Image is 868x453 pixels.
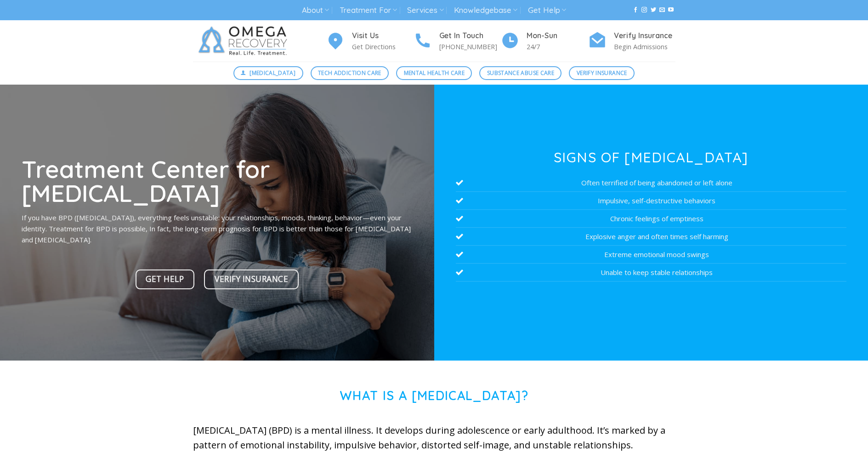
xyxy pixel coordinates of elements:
p: Get Directions [352,41,414,52]
li: Often terrified of being abandoned or left alone [456,174,846,192]
span: Verify Insurance [577,69,627,77]
a: Visit Us Get Directions [326,30,414,52]
span: Substance Abuse Care [487,69,554,77]
p: If you have BPD ([MEDICAL_DATA]), everything feels unstable: your relationships, moods, thinking,... [22,212,412,245]
a: Get Help [528,2,566,19]
a: Follow on Instagram [641,7,647,13]
a: Substance Abuse Care [479,66,562,80]
li: Extreme emotional mood swings [456,246,846,264]
p: [MEDICAL_DATA] (BPD) is a mental illness. It develops during adolescence or early adulthood. It’s... [193,423,675,453]
span: [MEDICAL_DATA] [250,69,295,77]
a: [MEDICAL_DATA] [233,66,303,80]
a: Verify Insurance Begin Admissions [588,30,675,52]
h4: Get In Touch [439,30,501,42]
span: Mental Health Care [404,69,465,77]
span: Verify Insurance [215,273,288,286]
h1: Treatment Center for [MEDICAL_DATA] [22,157,412,205]
a: Treatment For [340,2,397,19]
p: Begin Admissions [614,41,675,52]
a: Follow on Twitter [651,7,656,13]
span: Tech Addiction Care [318,69,381,77]
h4: Visit Us [352,30,414,42]
a: Services [407,2,443,19]
a: Verify Insurance [204,270,299,289]
a: Mental Health Care [396,66,472,80]
li: Unable to keep stable relationships [456,264,846,281]
h4: Verify Insurance [614,30,675,42]
a: Send us an email [659,7,665,13]
a: Tech Addiction Care [311,66,389,80]
a: Knowledgebase [454,2,517,19]
a: Get In Touch [PHONE_NUMBER] [414,30,501,52]
img: Omega Recovery [193,20,296,62]
p: [PHONE_NUMBER] [439,41,501,52]
a: Verify Insurance [569,66,635,80]
h3: Signs of [MEDICAL_DATA] [456,150,846,164]
a: Get Help [136,270,195,289]
li: Chronic feelings of emptiness [456,210,846,228]
span: Get Help [146,273,184,286]
a: Follow on Facebook [633,7,638,13]
h1: What is a [MEDICAL_DATA]? [193,388,675,403]
li: Explosive anger and often times self harming [456,228,846,246]
p: 24/7 [527,41,588,52]
li: Impulsive, self-destructive behaviors [456,192,846,210]
h4: Mon-Sun [527,30,588,42]
a: Follow on YouTube [668,7,674,13]
a: About [302,2,329,19]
